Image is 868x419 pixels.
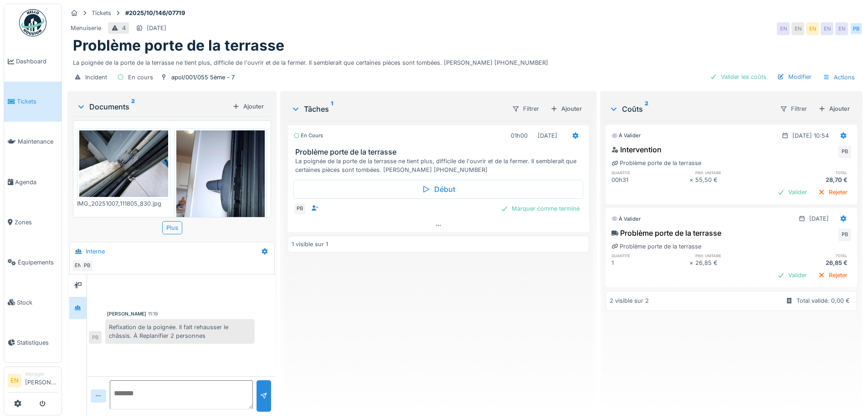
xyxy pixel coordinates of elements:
[814,269,851,281] div: Rejeter
[8,374,21,388] li: EN
[19,9,46,36] img: Badge_color-CXgf-gQk.svg
[645,103,648,114] sup: 2
[4,41,62,82] a: Dashboard
[131,101,135,112] sup: 2
[611,228,721,238] div: Problème porte de la terrasse
[128,73,153,82] div: En cours
[293,132,323,140] div: En cours
[611,253,689,259] h6: quantité
[611,159,701,167] div: Problème porte de la terrasse
[295,148,585,156] h3: Problème porte de la terrasse
[4,202,62,242] a: Zones
[791,22,804,35] div: EN
[79,130,168,197] img: annqpxdrmm31z34j7vp7nviyk340
[291,103,504,114] div: Tâches
[774,186,811,198] div: Valider
[122,24,126,32] div: 4
[81,259,93,272] div: PB
[105,319,255,344] div: Refixation de la poignée. Il fait rehausser le châssis. À Replanifier 2 personnes
[293,202,306,215] div: PB
[147,24,166,32] div: [DATE]
[148,310,158,317] div: 11:19
[611,215,641,223] div: À valider
[706,71,770,83] div: Valider les coûts
[695,170,773,176] h6: prix unitaire
[611,144,662,155] div: Intervention
[689,176,695,184] div: ×
[107,310,146,317] div: [PERSON_NAME]
[838,228,851,241] div: PB
[293,180,583,199] div: Début
[773,253,851,259] h6: total
[695,176,773,184] div: 55,50 €
[814,186,851,198] div: Rejeter
[122,9,189,17] strong: #2025/10/146/07719
[776,102,811,115] div: Filtrer
[25,371,58,390] li: [PERSON_NAME]
[511,131,528,140] div: 01h00
[77,101,229,112] div: Documents
[815,103,853,115] div: Ajouter
[18,258,58,267] span: Équipements
[4,122,62,162] a: Maintenance
[89,331,102,344] div: PB
[611,170,689,176] h6: quantité
[773,176,851,184] div: 28,70 €
[611,176,689,184] div: 00h31
[171,73,235,82] div: apol/001/055 5ème - 7
[838,145,851,158] div: PB
[25,371,58,378] div: Manager
[809,214,829,223] div: [DATE]
[773,170,851,176] h6: total
[610,296,649,305] div: 2 visible sur 2
[695,253,773,259] h6: prix unitaire
[796,296,850,305] div: Total validé: 0,00 €
[611,242,701,251] div: Problème porte de la terrasse
[73,37,284,54] h1: Problème porte de la terrasse
[850,22,863,35] div: PB
[77,199,170,208] div: IMG_20251007_111805_830.jpg
[15,178,58,186] span: Agenda
[547,103,586,115] div: Ajouter
[774,269,811,281] div: Valider
[611,259,689,267] div: 1
[835,22,848,35] div: EN
[17,298,58,307] span: Stock
[792,131,829,140] div: [DATE] 10:54
[774,71,815,83] div: Modifier
[821,22,833,35] div: EN
[331,103,333,114] sup: 1
[777,22,790,35] div: EN
[508,102,543,115] div: Filtrer
[17,338,58,347] span: Statistiques
[611,132,641,140] div: À valider
[497,202,583,215] div: Marquer comme terminé
[4,322,62,362] a: Statistiques
[292,240,328,248] div: 1 visible sur 1
[609,103,772,114] div: Coûts
[18,137,58,146] span: Maintenance
[17,97,58,106] span: Tickets
[86,247,105,256] div: Interne
[295,157,585,174] div: La poignée de la porte de la terrasse ne tient plus, difficile de l'ouvrir et de la fermer. Il se...
[4,82,62,122] a: Tickets
[689,259,695,267] div: ×
[4,242,62,282] a: Équipements
[773,259,851,267] div: 26,85 €
[73,55,857,67] div: La poignée de la porte de la terrasse ne tient plus, difficile de l'ouvrir et de la fermer. Il se...
[4,162,62,202] a: Agenda
[92,9,111,17] div: Tickets
[16,57,58,66] span: Dashboard
[176,130,265,248] img: m9vfocp4pdzi0l8p6utit67ircc2
[4,282,62,322] a: Stock
[806,22,819,35] div: EN
[229,100,267,113] div: Ajouter
[538,131,557,140] div: [DATE]
[72,259,84,272] div: EN
[819,71,859,84] div: Actions
[85,73,107,82] div: Incident
[71,24,101,32] div: Menuiserie
[162,221,182,234] div: Plus
[8,371,58,393] a: EN Manager[PERSON_NAME]
[695,259,773,267] div: 26,85 €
